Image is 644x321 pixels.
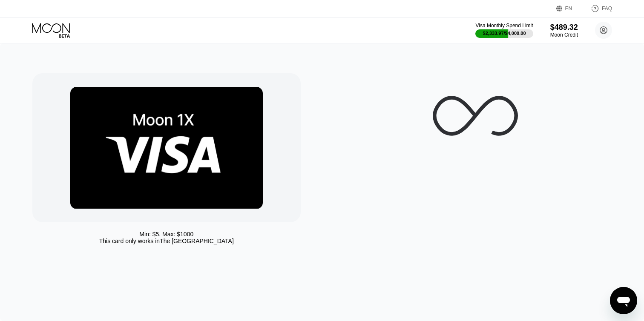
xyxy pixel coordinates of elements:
div: Visa Monthly Spend Limit$2,333.97/$4,000.00 [475,23,533,38]
iframe: Кнопка, открывающая окно обмена сообщениями; идет разговор [610,287,637,314]
div: EN [565,6,572,11]
div: Moon Credit [550,32,578,38]
div: $489.32 [550,23,578,32]
div: FAQ [582,4,612,13]
div: EN [556,4,582,13]
div: $489.32Moon Credit [550,23,578,38]
div: This card only works in The [GEOGRAPHIC_DATA] [99,238,234,244]
div: Min: $ 5 , Max: $ 1000 [139,231,193,238]
div: FAQ [602,6,612,11]
div: Visa Monthly Spend Limit [475,23,533,29]
div: $2,333.97 / $4,000.00 [483,31,526,36]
